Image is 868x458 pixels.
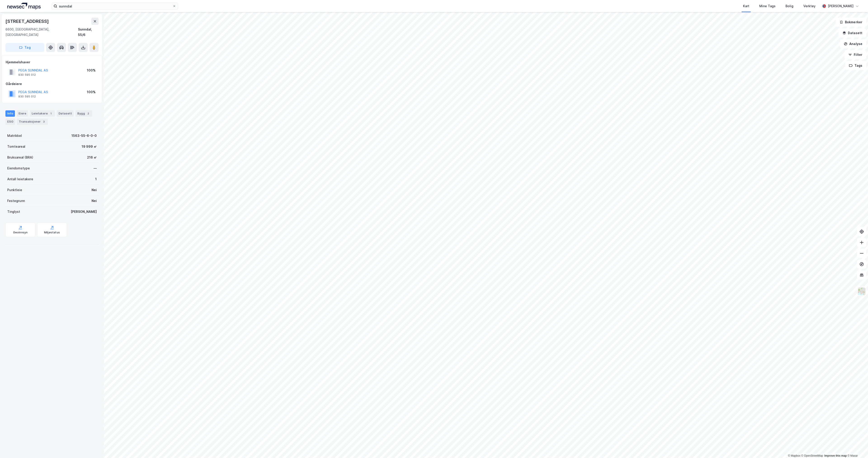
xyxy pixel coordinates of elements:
div: Hjemmelshaver [6,59,98,65]
div: Miljøstatus [44,231,60,234]
div: 2 [86,111,90,116]
div: 100% [87,89,96,95]
div: Gårdeiere [6,81,98,87]
div: 1 [95,176,97,182]
div: 6600, [GEOGRAPHIC_DATA], [GEOGRAPHIC_DATA] [5,27,78,38]
div: Tomteareal [7,144,25,149]
button: Tag [5,43,44,52]
div: Verktøy [803,3,816,9]
input: Søk på adresse, matrikkel, gårdeiere, leietakere eller personer [57,3,172,9]
div: Geoinnsyn [13,231,28,234]
a: OpenStreetMap [801,454,823,457]
div: Bygg [75,110,92,117]
div: Eiendomstype [7,166,30,171]
div: [STREET_ADDRESS] [5,18,50,25]
div: — [94,166,97,171]
div: ESG [5,119,15,125]
div: Tinglyst [7,209,20,214]
div: Datasett [57,110,74,117]
a: Mapbox [788,454,800,457]
button: Analyse [840,39,866,48]
div: Festegrunn [7,198,25,204]
div: Matrikkel [7,133,22,138]
div: 100% [87,68,96,73]
button: Tags [845,61,866,70]
iframe: Chat Widget [845,436,868,458]
div: 930 595 012 [18,73,36,77]
img: logo.a4113a55bc3d86da70a041830d287a7e.svg [7,3,41,9]
div: 930 595 012 [18,95,36,98]
div: Nei [92,198,97,204]
div: Kart [743,3,749,9]
div: Antall leietakere [7,176,33,182]
div: Eiere [17,110,28,117]
button: Filter [844,50,866,59]
div: [PERSON_NAME] [71,209,97,214]
button: Bokmerker [836,18,866,27]
div: Sunndal, 55/6 [78,27,99,38]
div: 3 [42,119,46,124]
div: Bruksareal (BRA) [7,155,33,160]
div: Kontrollprogram for chat [845,436,868,458]
button: Datasett [839,28,866,38]
a: Improve this map [824,454,847,457]
div: Transaksjoner [17,119,48,125]
div: Punktleie [7,187,22,193]
div: Leietakere [30,110,55,117]
div: 216 ㎡ [87,155,97,160]
div: 19 999 ㎡ [82,144,97,149]
div: [PERSON_NAME] [828,3,854,9]
img: Z [857,287,866,296]
div: Info [5,110,15,117]
div: Nei [92,187,97,193]
div: Mine Tags [759,3,776,9]
div: 1 [49,111,53,116]
div: Bolig [785,3,793,9]
div: 1563-55-6-0-0 [71,133,97,138]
